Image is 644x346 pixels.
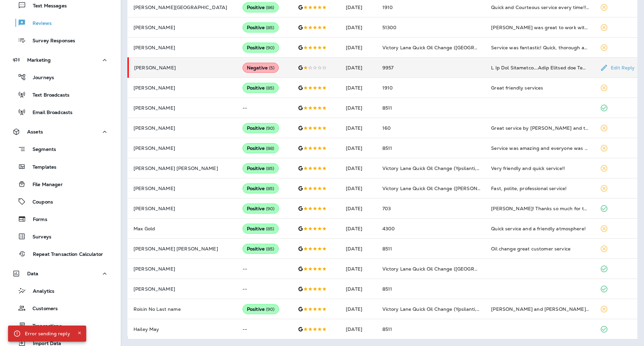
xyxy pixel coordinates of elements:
[133,327,232,332] p: Hailey May
[243,183,279,193] div: Positive
[237,259,293,279] td: --
[340,239,377,259] td: [DATE]
[133,226,232,231] p: Max Gold
[382,266,509,272] span: Victory Lane Quick Oil Change ([GEOGRAPHIC_DATA])
[243,163,279,173] div: Positive
[243,63,279,73] div: Negative
[340,259,377,279] td: [DATE]
[491,24,589,31] div: Andrew was great to work with. Very friendly and explained everything so I understood what was go...
[26,251,103,258] p: Repeat Transaction Calculator
[382,125,391,131] span: 160
[491,44,589,51] div: Service was fantastic! Quick, thorough and they made sure I understood every step of the way! Wil...
[27,57,51,63] p: Marketing
[382,306,521,312] span: Victory Lane Quick Oil Change (Ypsilanti, [PERSON_NAME])
[27,129,43,134] p: Assets
[266,25,274,31] span: ( 85 )
[7,212,114,226] button: Forms
[340,17,377,38] td: [DATE]
[7,88,114,102] button: Text Broadcasts
[7,284,114,298] button: Analytics
[266,5,274,10] span: ( 86 )
[382,24,397,31] span: 51300
[7,125,114,138] button: Assets
[133,45,232,50] p: [PERSON_NAME]
[25,328,70,340] div: Error sending reply
[340,158,377,178] td: [DATE]
[340,319,377,339] td: [DATE]
[133,206,232,211] p: [PERSON_NAME]
[340,219,377,239] td: [DATE]
[7,301,114,315] button: Customers
[382,45,509,51] span: Victory Lane Quick Oil Change ([GEOGRAPHIC_DATA])
[340,78,377,98] td: [DATE]
[237,98,293,118] td: --
[243,224,279,234] div: Positive
[382,85,393,91] span: 1910
[7,319,114,333] button: Transactions
[133,5,232,10] p: [PERSON_NAME][GEOGRAPHIC_DATA]
[7,194,114,209] button: Coupons
[7,142,114,156] button: Segments
[26,306,58,312] p: Customers
[491,165,589,172] div: Very friendly and quick service!!
[7,105,114,119] button: Email Broadcasts
[26,147,56,153] p: Segments
[243,204,279,214] div: Positive
[26,75,54,81] p: Journeys
[340,38,377,58] td: [DATE]
[382,165,521,171] span: Victory Lane Quick Oil Change (Ypsilanti, [PERSON_NAME])
[340,58,377,78] td: [DATE]
[340,198,377,219] td: [DATE]
[491,225,589,232] div: Quick service and a friendly atmosphere!
[133,306,232,312] p: Roisin No Last name
[243,2,279,12] div: Positive
[26,199,53,206] p: Coupons
[243,83,279,93] div: Positive
[340,299,377,319] td: [DATE]
[134,65,232,70] p: [PERSON_NAME]
[382,226,395,232] span: 4300
[7,247,114,261] button: Repeat Transaction Calculator
[26,20,52,27] p: Reviews
[243,304,279,314] div: Positive
[382,326,392,332] span: 8511
[266,206,275,212] span: ( 90 )
[491,125,589,131] div: Great service by Charles and the crew!! I would highly recommend to anyone. And speedy too!
[266,166,274,171] span: ( 85 )
[491,4,589,11] div: Quick and Courteous service every time!! They are Great, I can get in and out quickly during my l...
[26,38,75,44] p: Survey Responses
[7,16,114,30] button: Reviews
[608,65,635,70] p: Edit Reply
[26,182,63,188] p: File Manager
[26,217,47,223] p: Forms
[133,186,232,191] p: [PERSON_NAME]
[7,267,114,280] button: Data
[133,266,232,272] p: [PERSON_NAME]
[27,271,39,276] p: Data
[26,110,72,116] p: Email Broadcasts
[382,65,394,71] span: 9957
[269,65,274,71] span: ( 5 )
[266,85,274,91] span: ( 85 )
[133,166,232,171] p: [PERSON_NAME] [PERSON_NAME]
[266,306,275,312] span: ( 90 )
[26,92,69,99] p: Text Broadcasts
[491,64,589,71] div: I Do Not Recommend….Poor Service and Mistakes at Victory Lane in Brighton I do not recommend Vict...
[266,125,275,131] span: ( 90 )
[266,246,274,252] span: ( 85 )
[237,319,293,339] td: --
[491,245,589,252] div: Oil change great customer service
[340,118,377,138] td: [DATE]
[7,160,114,174] button: Templates
[243,22,279,33] div: Positive
[243,123,279,133] div: Positive
[7,53,114,67] button: Marketing
[266,45,275,51] span: ( 90 )
[243,43,279,53] div: Positive
[266,186,274,191] span: ( 85 )
[26,234,51,240] p: Surveys
[382,185,499,191] span: Victory Lane Quick Oil Change ([PERSON_NAME])
[75,329,84,337] button: Close
[26,3,67,9] p: Text Messages
[243,143,279,153] div: Positive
